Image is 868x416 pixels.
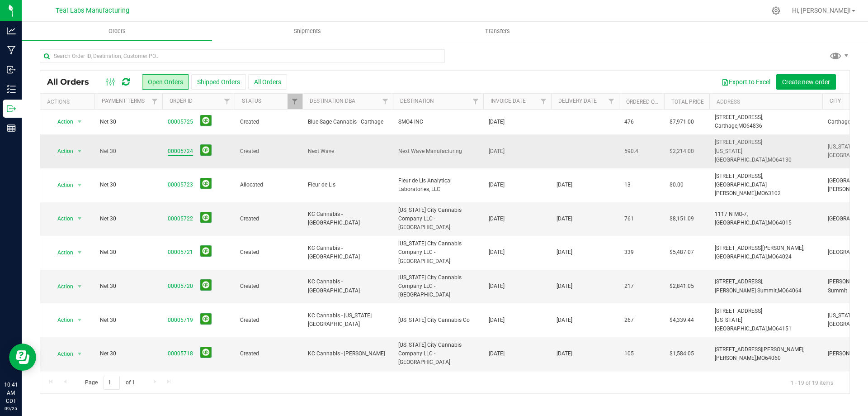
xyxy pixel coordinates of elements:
[715,278,763,285] span: [STREET_ADDRESS],
[557,349,572,358] span: [DATE]
[489,282,505,291] span: [DATE]
[248,74,287,90] button: All Orders
[308,244,387,261] span: KC Cannabis - [GEOGRAPHIC_DATA]
[398,316,478,325] span: [US_STATE] City Cannabis Co
[49,280,74,293] span: Action
[400,98,434,104] a: Destination
[715,173,763,179] span: [STREET_ADDRESS],
[40,49,445,63] input: Search Order ID, Destination, Customer PO...
[624,282,634,291] span: 217
[715,182,767,196] span: [GEOGRAPHIC_DATA][PERSON_NAME],
[768,325,776,332] span: MO
[9,344,36,371] iframe: Resource center
[768,253,776,260] span: MO
[776,325,792,332] span: 64151
[715,317,768,332] span: [US_STATE][GEOGRAPHIC_DATA],
[792,7,851,14] span: Hi, [PERSON_NAME]!
[624,118,634,126] span: 476
[624,349,634,358] span: 105
[7,124,16,133] inline-svg: Reports
[398,239,478,266] span: [US_STATE] City Cannabis Company LLC - [GEOGRAPHIC_DATA]
[168,118,193,126] a: 00005725
[398,177,478,194] span: Fleur de Lis Analytical Laboratories, LLC
[212,22,402,41] a: Shipments
[4,405,18,412] p: 09/25
[168,147,193,156] a: 00005724
[624,316,634,325] span: 267
[557,248,572,257] span: [DATE]
[220,94,235,109] a: Filter
[168,282,193,291] a: 00005720
[191,74,246,90] button: Shipped Orders
[398,147,478,156] span: Next Wave Manufacturing
[240,248,297,257] span: Created
[489,349,505,358] span: [DATE]
[56,7,129,14] span: Teal Labs Manufacturing
[830,98,841,104] a: City
[308,349,387,358] span: KC Cannabis - [PERSON_NAME]
[670,282,694,291] span: $2,841.05
[757,355,765,361] span: MO
[49,246,74,259] span: Action
[398,341,478,367] span: [US_STATE] City Cannabis Company LLC - [GEOGRAPHIC_DATA]
[557,282,572,291] span: [DATE]
[715,123,738,129] span: Carthage,
[240,282,297,291] span: Created
[74,179,85,191] span: select
[715,253,768,260] span: [GEOGRAPHIC_DATA],
[310,98,355,104] a: Destination DBA
[489,181,505,189] span: [DATE]
[240,316,297,325] span: Created
[738,123,746,129] span: MO
[308,277,387,295] span: KC Cannabis - [GEOGRAPHIC_DATA]
[96,27,138,35] span: Orders
[489,215,505,223] span: [DATE]
[240,118,297,126] span: Created
[746,123,762,129] span: 64836
[624,181,631,189] span: 13
[100,181,157,189] span: Net 30
[715,148,768,163] span: [US_STATE][GEOGRAPHIC_DATA],
[670,248,694,257] span: $5,487.07
[468,94,483,109] a: Filter
[170,98,193,104] a: Order ID
[776,253,792,260] span: 64024
[716,74,776,90] button: Export to Excel
[240,147,297,156] span: Created
[47,77,98,87] span: All Orders
[489,316,505,325] span: [DATE]
[100,147,157,156] span: Net 30
[768,220,776,226] span: MO
[74,348,85,360] span: select
[671,99,704,105] a: Total Price
[77,376,142,390] span: Page of 1
[240,215,297,223] span: Created
[308,181,387,189] span: Fleur de Lis
[22,22,212,41] a: Orders
[776,74,836,90] button: Create new order
[670,147,694,156] span: $2,214.00
[7,65,16,74] inline-svg: Inbound
[557,215,572,223] span: [DATE]
[757,190,765,196] span: MO
[74,145,85,158] span: select
[768,157,776,163] span: MO
[100,215,157,223] span: Net 30
[715,220,768,226] span: [GEOGRAPHIC_DATA],
[776,157,792,163] span: 64130
[104,376,120,390] input: 1
[715,245,804,251] span: [STREET_ADDRESS][PERSON_NAME],
[4,381,18,405] p: 10:41 AM CDT
[670,118,694,126] span: $7,971.00
[473,27,522,35] span: Transfers
[47,99,91,105] div: Actions
[670,215,694,223] span: $8,151.09
[398,118,478,126] span: SMO4 INC
[765,355,781,361] span: 64060
[242,98,261,104] a: Status
[709,94,822,110] th: Address
[308,311,387,329] span: KC Cannabis - [US_STATE][GEOGRAPHIC_DATA]
[308,118,387,126] span: Blue Sage Cannabis - Carthage
[100,282,157,291] span: Net 30
[142,74,189,90] button: Open Orders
